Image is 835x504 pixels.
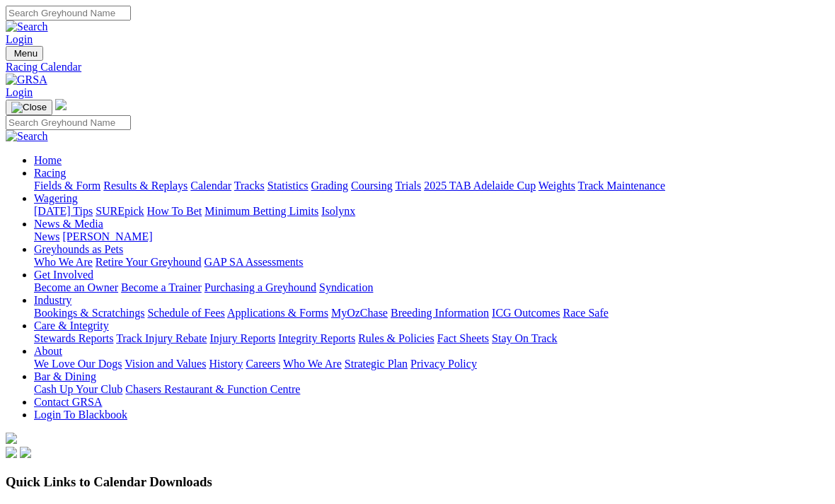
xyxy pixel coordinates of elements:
[96,256,202,268] a: Retire Your Greyhound
[539,180,575,192] a: Weights
[34,218,103,230] a: News & Media
[125,383,300,395] a: Chasers Restaurant & Function Centre
[34,205,93,217] a: [DATE] Tips
[424,180,536,192] a: 2025 TAB Adelaide Cup
[6,100,52,115] button: Toggle navigation
[227,307,328,319] a: Applications & Forms
[563,307,608,319] a: Race Safe
[34,167,66,179] a: Racing
[34,358,829,370] div: About
[147,205,202,217] a: How To Bet
[62,230,152,242] a: [PERSON_NAME]
[34,320,109,332] a: Care & Integrity
[205,205,318,217] a: Minimum Betting Limits
[205,256,304,268] a: GAP SA Assessments
[246,358,280,370] a: Careers
[34,294,71,306] a: Industry
[34,154,62,166] a: Home
[492,307,560,319] a: ICG Outcomes
[14,48,38,59] span: Menu
[410,358,477,370] a: Privacy Policy
[321,205,355,217] a: Isolynx
[391,307,489,319] a: Breeding Information
[190,180,231,192] a: Calendar
[209,358,243,370] a: History
[283,358,342,370] a: Who We Are
[34,192,78,204] a: Wagering
[34,243,123,255] a: Greyhounds as Pets
[34,307,829,320] div: Industry
[6,33,33,45] a: Login
[319,281,373,293] a: Syndication
[34,256,93,268] a: Who We Are
[311,180,348,192] a: Grading
[34,383,829,396] div: Bar & Dining
[492,332,557,344] a: Stay On Track
[437,332,489,344] a: Fact Sheets
[34,269,93,281] a: Get Involved
[121,281,202,293] a: Become a Trainer
[395,180,421,192] a: Trials
[34,307,144,319] a: Bookings & Scratchings
[209,332,275,344] a: Injury Reports
[6,86,33,98] a: Login
[6,6,131,20] input: Search
[358,332,434,344] a: Rules & Policies
[331,307,388,319] a: MyOzChase
[34,396,102,408] a: Contact GRSA
[34,383,122,395] a: Cash Up Your Club
[6,130,48,143] img: Search
[34,332,113,344] a: Stewards Reports
[267,180,309,192] a: Statistics
[34,409,127,421] a: Login To Blackbook
[34,345,62,357] a: About
[6,46,43,61] button: Toggle navigation
[6,115,131,130] input: Search
[147,307,224,319] a: Schedule of Fees
[578,180,665,192] a: Track Maintenance
[34,281,118,293] a: Become an Owner
[6,20,48,33] img: Search
[6,433,17,444] img: logo-grsa-white.png
[234,180,265,192] a: Tracks
[11,102,47,113] img: Close
[34,230,59,242] a: News
[20,447,31,458] img: twitter.svg
[34,370,96,382] a: Bar & Dining
[96,205,144,217] a: SUREpick
[55,99,67,110] img: logo-grsa-white.png
[345,358,408,370] a: Strategic Plan
[34,332,829,345] div: Care & Integrity
[6,74,47,86] img: GRSA
[103,180,188,192] a: Results & Replays
[34,358,122,370] a: We Love Our Dogs
[116,332,207,344] a: Track Injury Rebate
[351,180,393,192] a: Coursing
[34,230,829,243] div: News & Media
[125,358,206,370] a: Vision and Values
[6,447,17,458] img: facebook.svg
[34,281,829,294] div: Get Involved
[34,180,829,192] div: Racing
[6,61,829,74] a: Racing Calendar
[34,256,829,269] div: Greyhounds as Pets
[278,332,355,344] a: Integrity Reports
[34,205,829,218] div: Wagering
[34,180,100,192] a: Fields & Form
[6,474,829,490] h3: Quick Links to Calendar Downloads
[205,281,316,293] a: Purchasing a Greyhound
